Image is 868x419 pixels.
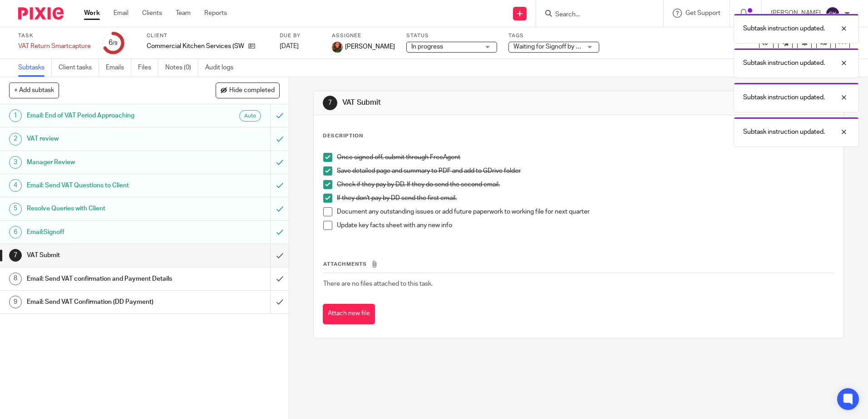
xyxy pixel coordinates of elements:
div: 1 [9,109,22,122]
span: [DATE] [280,43,299,49]
p: Save detailed page and summary to PDF and add to GDrive folder [337,166,833,175]
label: Task [18,32,91,39]
span: Hide completed [229,87,275,94]
div: 7 [323,96,337,110]
div: 6 [9,226,22,239]
a: Audit logs [205,59,240,77]
button: + Add subtask [9,83,59,98]
span: [PERSON_NAME] [345,42,395,51]
div: 9 [9,296,22,308]
span: In progress [411,44,443,50]
div: 3 [9,156,22,169]
span: Attachments [323,262,367,267]
h1: Email: Send VAT confirmation and Payment Details [27,272,183,286]
p: Once signed off, submit through FreeAgent [337,153,833,162]
a: Email [113,9,128,18]
a: Client tasks [59,59,99,77]
a: Files [138,59,158,77]
h1: Email:Signoff [27,225,183,239]
a: Work [84,9,100,18]
p: Check if they pay by DD. If they do send the second email. [337,180,833,189]
h1: Manager Review [27,156,183,169]
div: 7 [9,249,22,262]
p: Subtask instruction updated. [743,93,825,102]
div: VAT Return Smartcapture [18,42,91,51]
a: Clients [142,9,162,18]
div: 4 [9,179,22,192]
p: If they don't pay by DD send the first email. [337,194,833,203]
button: Hide completed [216,83,280,98]
a: Notes (0) [165,59,198,77]
div: 8 [9,273,22,285]
h1: VAT Submit [342,98,598,107]
p: Update key facts sheet with any new info [337,221,833,230]
h1: VAT review [27,132,183,146]
h1: Resolve Queries with Client [27,202,183,215]
img: sallycropped.JPG [332,42,343,53]
h1: Email: End of VAT Period Approaching [27,109,183,122]
h1: Email: Send VAT Questions to Client [27,179,183,192]
div: 6 [108,38,118,48]
h1: Email: Send VAT Confirmation (DD Payment) [27,295,183,309]
a: Team [176,9,191,18]
div: 2 [9,133,22,146]
label: Assignee [332,32,395,39]
h1: VAT Submit [27,248,183,262]
p: Subtask instruction updated. [743,58,825,68]
a: Reports [204,9,227,18]
label: Due by [280,32,321,39]
img: svg%3E [825,6,840,21]
label: Status [406,32,497,39]
label: Client [147,32,268,39]
p: Commercial Kitchen Services (SW) Ltd [147,42,244,51]
p: Subtask instruction updated. [743,127,825,136]
small: /9 [113,41,118,46]
div: 5 [9,203,22,215]
span: There are no files attached to this task. [323,281,433,287]
div: Auto [239,110,261,122]
img: Pixie [18,7,64,19]
button: Attach new file [323,304,375,324]
p: Document any outstanding issues or add future paperwork to working file for next quarter [337,207,833,216]
a: Emails [106,59,131,77]
p: Subtask instruction updated. [743,24,825,33]
a: Subtasks [18,59,52,77]
p: Description [323,132,363,140]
